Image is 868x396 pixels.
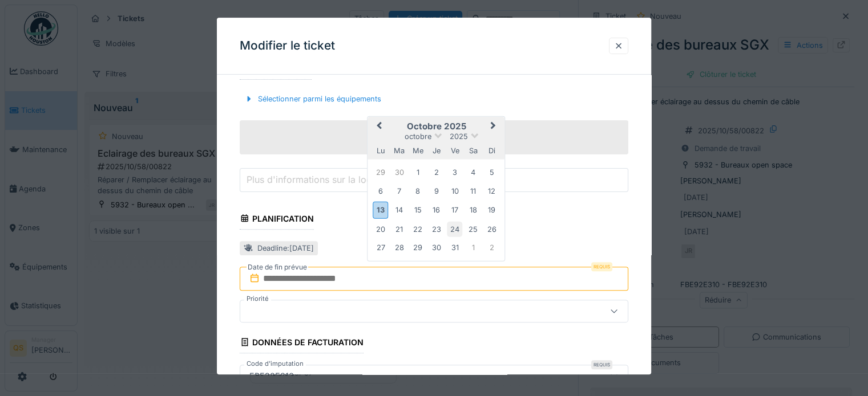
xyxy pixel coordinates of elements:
div: Choose dimanche 5 octobre 2025 [484,165,499,180]
span: octobre [405,132,431,141]
div: Choose jeudi 16 octobre 2025 [429,202,444,218]
div: lundi [373,142,388,158]
div: Choose mercredi 22 octobre 2025 [410,222,425,237]
div: Requis [591,360,612,369]
div: Choose dimanche 12 octobre 2025 [484,183,499,199]
div: Sélectionner parmi les équipements [240,91,386,107]
button: Previous Month [369,118,387,136]
div: vendredi [447,142,462,158]
div: Choose lundi 13 octobre 2025 [373,202,388,218]
div: Choose lundi 6 octobre 2025 [373,183,388,199]
div: jeudi [429,142,444,158]
div: Choose vendredi 31 octobre 2025 [447,240,462,255]
div: Choose mercredi 1 octobre 2025 [410,165,425,180]
div: FBE92E310 [245,370,298,382]
div: dimanche [484,142,499,158]
label: Priorité [244,294,271,304]
div: Choose samedi 18 octobre 2025 [466,202,481,218]
div: Choose mercredi 8 octobre 2025 [410,183,425,199]
span: 2025 [450,132,468,141]
h2: octobre 2025 [368,121,504,132]
div: Choose jeudi 23 octobre 2025 [429,222,444,237]
div: samedi [466,142,481,158]
div: Choose mardi 7 octobre 2025 [391,183,407,199]
div: Planification [240,210,314,230]
div: Choose mercredi 29 octobre 2025 [410,240,425,255]
div: Choose vendredi 3 octobre 2025 [447,165,462,180]
div: Choose lundi 29 septembre 2025 [373,165,388,180]
div: Deadline : [DATE] [257,243,314,254]
div: Choose mardi 21 octobre 2025 [391,222,407,237]
div: Choose vendredi 24 octobre 2025 [447,222,462,237]
div: Choose vendredi 10 octobre 2025 [447,183,462,199]
label: Code d'imputation [244,359,306,369]
div: Month octobre, 2025 [372,164,501,257]
div: Choose dimanche 2 novembre 2025 [484,240,499,255]
h3: Modifier le ticket [240,39,335,53]
div: mercredi [410,142,425,158]
div: Choose dimanche 26 octobre 2025 [484,222,499,237]
div: Choose jeudi 2 octobre 2025 [429,165,444,180]
div: Choose mardi 28 octobre 2025 [391,240,407,255]
div: Choose lundi 20 octobre 2025 [373,222,388,237]
div: Choose samedi 4 octobre 2025 [466,165,481,180]
div: Choose mercredi 15 octobre 2025 [410,202,425,218]
div: mardi [391,142,407,158]
div: Choose vendredi 17 octobre 2025 [447,202,462,218]
div: Choose samedi 11 octobre 2025 [466,183,481,199]
div: Choose lundi 27 octobre 2025 [373,240,388,255]
div: Choose samedi 1 novembre 2025 [466,240,481,255]
div: Choose mardi 14 octobre 2025 [391,202,407,218]
div: Choose dimanche 19 octobre 2025 [484,202,499,218]
div: Choose mardi 30 septembre 2025 [391,165,407,180]
label: Plus d'informations sur la localisation [244,173,409,186]
div: Requis [591,262,612,271]
button: Next Month [486,118,504,136]
label: Date de fin prévue [247,261,308,273]
div: Localisation [240,60,312,80]
div: Données de facturation [240,334,364,353]
div: Choose jeudi 9 octobre 2025 [429,183,444,199]
div: Choose samedi 25 octobre 2025 [466,222,481,237]
div: Choose jeudi 30 octobre 2025 [429,240,444,255]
